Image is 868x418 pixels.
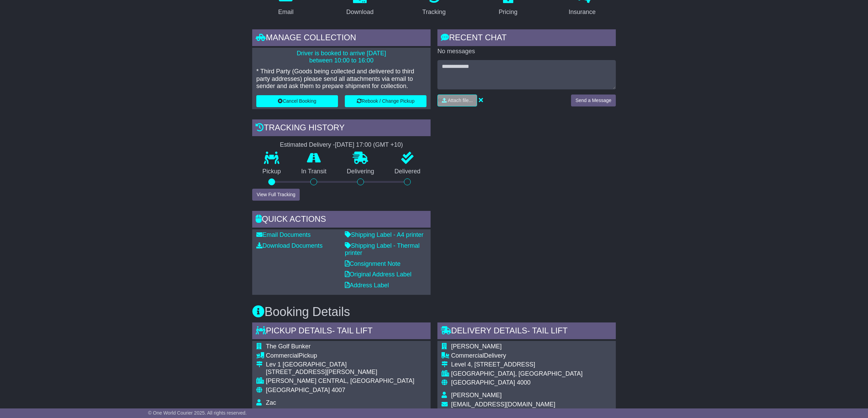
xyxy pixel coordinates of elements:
p: No messages [437,48,616,55]
div: Tracking history [252,119,431,138]
p: In Transit [291,168,337,175]
span: Zac [266,399,276,406]
div: Lev 1 [GEOGRAPHIC_DATA] [266,361,414,369]
div: Pickup Details [252,322,431,341]
span: Commercial [266,352,299,359]
div: Email [278,8,294,17]
button: View Full Tracking [252,189,300,201]
h3: Booking Details [252,305,616,319]
div: Delivery [451,352,583,360]
div: Pickup [266,352,414,360]
div: Insurance [569,8,596,17]
a: Shipping Label - A4 printer [345,231,423,238]
div: Manage collection [252,29,431,48]
a: Consignment Note [345,260,401,267]
a: Address Label [345,282,389,289]
span: [GEOGRAPHIC_DATA] [451,379,515,386]
div: Download [346,8,374,17]
div: [GEOGRAPHIC_DATA], [GEOGRAPHIC_DATA] [451,370,583,378]
span: [EMAIL_ADDRESS][DOMAIN_NAME] [451,401,555,408]
div: Tracking [422,8,446,17]
a: Download Documents [256,242,323,249]
div: Level 4, [STREET_ADDRESS] [451,361,583,369]
button: Rebook / Change Pickup [345,95,426,107]
p: Driver is booked to arrive [DATE] between 10:00 to 16:00 [256,50,426,64]
div: Pricing [499,8,517,17]
div: Estimated Delivery - [252,141,431,149]
span: 4000 [517,379,530,386]
span: The Golf Bunker [266,343,311,350]
span: © One World Courier 2025. All rights reserved. [148,410,247,416]
a: Original Address Label [345,271,411,278]
a: Email Documents [256,231,311,238]
span: [GEOGRAPHIC_DATA] [266,387,330,393]
div: RECENT CHAT [437,29,616,48]
p: Delivered [384,168,431,175]
span: 4007 [331,387,345,393]
span: [PERSON_NAME] [451,343,502,350]
div: Delivery Details [437,322,616,341]
a: Shipping Label - Thermal printer [345,242,420,257]
div: Quick Actions [252,211,431,229]
p: Delivering [337,168,384,175]
span: [PERSON_NAME] [451,392,502,399]
div: [STREET_ADDRESS][PERSON_NAME] [266,369,414,376]
span: Commercial [451,352,484,359]
span: - Tail Lift [332,326,372,335]
button: Cancel Booking [256,95,338,107]
span: - Tail Lift [527,326,568,335]
button: Send a Message [571,95,616,106]
div: [DATE] 17:00 (GMT +10) [335,141,403,149]
div: [PERSON_NAME] CENTRAL, [GEOGRAPHIC_DATA] [266,377,414,385]
p: Pickup [252,168,291,175]
p: * Third Party (Goods being collected and delivered to third party addresses) please send all atta... [256,68,426,90]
